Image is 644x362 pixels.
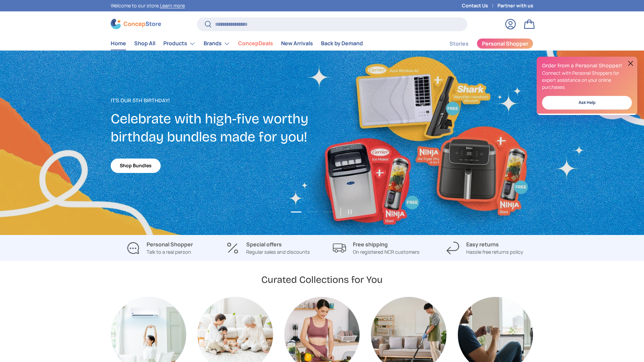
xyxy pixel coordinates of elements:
[111,2,185,9] p: Welcome to our store.
[433,37,533,50] nav: Secondary
[111,97,322,105] p: It's our 5th Birthday!
[542,62,632,69] h2: Order from a Personal Shopper!
[111,159,161,173] a: Shop Bundles
[147,241,193,248] strong: Personal Shopper
[111,37,126,50] a: Home
[466,248,523,256] p: Hassle free returns policy
[281,37,313,50] a: New Arrivals
[497,2,533,9] a: Partner with us
[159,37,200,50] summary: Products
[238,37,273,50] a: ConcepDeals
[321,37,363,50] a: Back by Demand
[246,241,282,248] strong: Special offers
[204,37,230,50] a: Brands
[111,240,208,256] a: Personal Shopper Talk to a real person
[111,19,161,29] img: ConcepStore
[261,274,383,286] h2: Curated Collections for You
[246,248,310,256] p: Regular sales and discounts
[353,248,420,256] p: On registered NCR customers
[542,96,632,110] a: Ask Help
[462,2,497,9] a: Contact Us
[436,240,533,256] a: Easy returns Hassle free returns policy
[163,37,196,50] a: Products
[477,38,533,49] a: Personal Shopper
[134,37,155,50] a: Shop All
[466,241,499,248] strong: Easy returns
[147,248,193,256] p: Talk to a real person
[219,240,317,256] a: Special offers Regular sales and discounts
[353,241,388,248] strong: Free shipping
[160,2,185,9] a: Learn more
[111,110,322,146] h2: Celebrate with high-five worthy birthday bundles made for you!
[449,37,469,50] a: Stories
[482,41,528,46] span: Personal Shopper
[200,37,234,50] summary: Brands
[542,69,632,90] p: Connect with Personal Shoppers for expert assistance on your online purchases.
[327,240,425,256] a: Free shipping On registered NCR customers
[111,37,363,50] nav: Primary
